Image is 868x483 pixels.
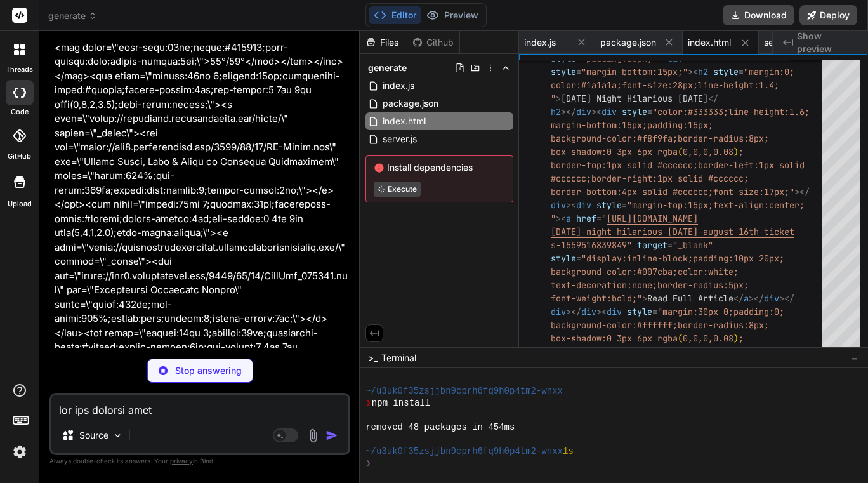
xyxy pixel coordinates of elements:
span: package.json [600,36,656,49]
span: style [627,306,652,317]
span: " [627,239,632,251]
span: >_ [368,352,378,364]
span: Show preview [797,30,858,55]
span: ></ [566,306,581,317]
span: border-bottom:4px solid #cccccc;font-size:17px;" [551,186,794,197]
span: et [784,226,794,237]
span: ; [739,333,744,344]
button: − [848,348,860,368]
p: Source [79,429,109,442]
span: h2 [551,106,561,117]
span: </ [708,93,718,104]
span: style [551,253,576,264]
span: ; [739,146,744,157]
span: div [764,293,779,304]
span: Terminal [381,352,416,364]
span: s-1559516839849 [551,239,627,251]
span: color:#1a1a1a;font-size:28px;line-height:1.4; [551,79,779,91]
span: = [622,199,627,211]
span: box-shadow:0 3px 6px rgba [551,333,678,344]
span: ❯ [365,458,372,470]
span: ~/u3uk0f35zsjjbn9cprh6fq9h0p4tm2-wnxx [365,385,563,397]
button: Preview [421,6,483,24]
span: </ [733,293,744,304]
span: font-weight:bold;" [551,293,642,304]
span: 1s [563,446,574,458]
span: index.html [688,36,731,49]
span: style [713,66,739,77]
span: background-color:#007cba;color:white; [551,266,739,277]
span: = [596,213,602,224]
span: text-decoration:none;border-radius:5px; [551,279,749,291]
span: ~/u3uk0f35zsjjbn9cprh6fq9h0p4tm2-wnxx [365,446,563,458]
span: package.json [381,96,440,111]
span: server.js [764,36,798,49]
span: >< [556,213,566,224]
span: "margin:0; [744,66,794,77]
span: privacy [170,457,193,465]
span: ></ [749,293,764,304]
span: ( [678,333,683,344]
span: >< [591,106,602,117]
span: background-color:#ffffff;border-radius:8px; [551,319,769,331]
label: GitHub [8,151,31,162]
span: "margin-bottom:15px;" [581,66,688,77]
span: removed 48 packages in 454ms [365,421,515,433]
span: > [642,293,647,304]
button: Execute [374,182,421,197]
img: Pick Models [112,430,123,441]
span: div [607,306,622,317]
img: settings [9,441,30,463]
label: code [11,107,29,117]
span: div [551,306,566,317]
span: Install dependencies [374,161,505,174]
span: ></ [779,293,794,304]
div: Github [407,36,459,49]
img: icon [325,429,338,442]
span: >< [596,306,607,317]
span: "_blank" [673,239,713,251]
span: npm install [372,397,430,409]
span: [URL][DOMAIN_NAME] [607,213,698,224]
span: >< [566,199,576,211]
span: "color:#333333;line-height:1.6; [652,106,810,117]
button: Editor [369,6,421,24]
span: div [551,199,566,211]
span: ( [678,146,683,157]
span: a [566,213,571,224]
label: threads [6,64,33,75]
span: border-top:1px solid #000000;border-left:1px solid [551,346,805,357]
span: a [744,293,749,304]
span: [DATE]-night-hilarious-[DATE]-august-16th-tick [551,226,784,237]
label: Upload [8,199,32,209]
span: index.html [381,114,427,129]
span: generate [368,62,407,74]
span: background-color:#f8f9fa;border-radius:8px; [551,133,769,144]
span: > [556,93,561,104]
span: style [622,106,647,117]
span: index.js [524,36,556,49]
span: = [647,106,652,117]
span: box-shadow:0 3px 6px rgba [551,146,678,157]
span: style [551,66,576,77]
button: Deploy [799,5,857,25]
span: ❯ [365,397,372,409]
span: " [551,213,556,224]
span: border-top:1px solid #cccccc;border-left:1px solid [551,159,805,171]
span: = [576,66,581,77]
span: server.js [381,131,418,147]
span: Read Full Article [647,293,733,304]
p: Always double-check its answers. Your in Bind [49,455,350,467]
span: target [637,239,667,251]
span: "display:inline-block;padding:10px 20px; [581,253,784,264]
p: Stop answering [175,364,242,377]
span: ></ [561,106,576,117]
img: attachment [306,428,320,443]
span: = [576,253,581,264]
span: div [602,106,617,117]
div: Files [360,36,407,49]
span: ) [733,333,739,344]
span: " [602,213,607,224]
span: div [576,199,591,211]
span: [DATE] Night Hilarious [DATE] [561,93,708,104]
